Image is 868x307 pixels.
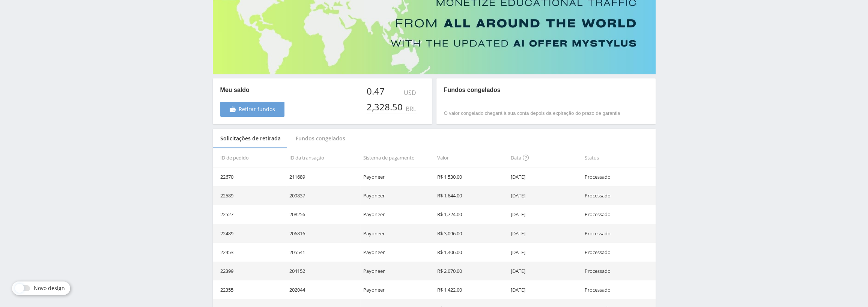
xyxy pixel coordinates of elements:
[213,262,287,280] td: 22399
[239,106,275,112] span: Retirar fundos
[508,148,582,167] th: Data
[360,148,434,167] th: Sistema de pagamento
[434,205,508,224] td: R$ 1,724.00
[508,262,582,280] td: [DATE]
[286,262,360,280] td: 204152
[286,148,360,167] th: ID da transação
[220,86,284,94] p: Meu saldo
[582,167,656,186] td: Processado
[360,243,434,262] td: Payoneer
[434,280,508,299] td: R$ 1,422.00
[582,186,656,205] td: Processado
[434,224,508,243] td: R$ 3,096.00
[213,224,287,243] td: 22489
[444,86,620,94] p: Fundos congelados
[288,129,353,149] div: Fundos congelados
[366,86,386,96] div: 0.47
[213,280,287,299] td: 22355
[360,280,434,299] td: Payoneer
[508,205,582,224] td: [DATE]
[508,224,582,243] td: [DATE]
[508,167,582,186] td: [DATE]
[444,110,620,117] p: O valor congelado chegará à sua conta depois da expiração do prazo de garantia
[402,89,417,96] div: USD
[213,129,288,149] div: Solicitações de retirada
[582,148,656,167] th: Status
[582,280,656,299] td: Processado
[582,224,656,243] td: Processado
[508,280,582,299] td: [DATE]
[213,148,287,167] th: ID de pedido
[434,186,508,205] td: R$ 1,644.00
[34,285,65,291] span: Novo design
[360,186,434,205] td: Payoneer
[286,224,360,243] td: 206816
[213,205,287,224] td: 22527
[213,167,287,186] td: 22670
[582,243,656,262] td: Processado
[404,105,417,112] div: BRL
[360,167,434,186] td: Payoneer
[366,102,404,112] div: 2,328.50
[582,205,656,224] td: Processado
[286,205,360,224] td: 208256
[286,280,360,299] td: 202044
[286,243,360,262] td: 205541
[434,262,508,280] td: R$ 2,070.00
[360,205,434,224] td: Payoneer
[434,243,508,262] td: R$ 1,406.00
[434,167,508,186] td: R$ 1,530.00
[213,243,287,262] td: 22453
[360,224,434,243] td: Payoneer
[213,186,287,205] td: 22589
[286,167,360,186] td: 211689
[220,102,284,117] a: Retirar fundos
[508,243,582,262] td: [DATE]
[434,148,508,167] th: Valor
[582,262,656,280] td: Processado
[360,262,434,280] td: Payoneer
[286,186,360,205] td: 209837
[508,186,582,205] td: [DATE]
